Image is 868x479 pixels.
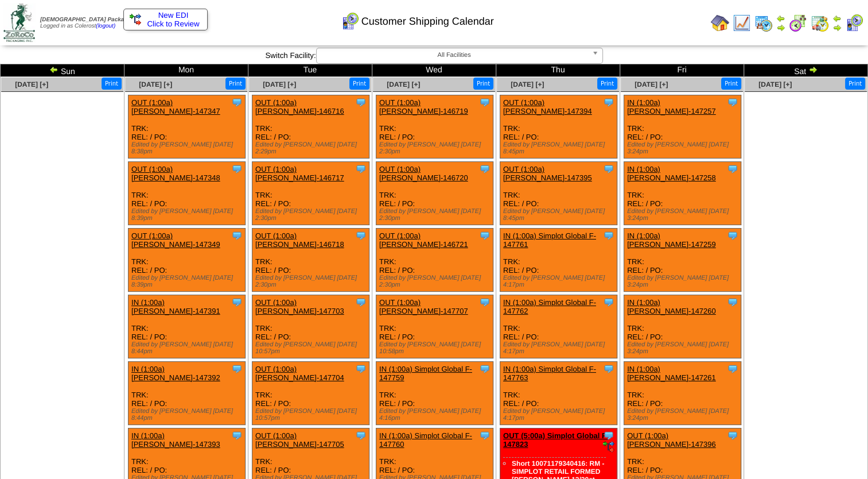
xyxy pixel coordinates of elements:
div: Edited by [PERSON_NAME] [DATE] 3:24pm [627,408,741,422]
img: Tooltip [479,96,491,108]
a: IN (1:00a) [PERSON_NAME]-147261 [627,365,716,382]
div: TRK: REL: / PO: [129,95,246,159]
a: OUT (1:00a) [PERSON_NAME]-146718 [255,231,344,249]
button: Print [473,78,493,90]
img: calendarcustomer.gif [341,12,359,30]
img: Tooltip [603,363,614,374]
div: Edited by [PERSON_NAME] [DATE] 8:39pm [131,275,245,288]
div: Edited by [PERSON_NAME] [DATE] 8:44pm [131,408,245,422]
div: Edited by [PERSON_NAME] [DATE] 10:57pm [255,408,369,422]
a: IN (1:00a) [PERSON_NAME]-147260 [627,298,716,315]
div: TRK: REL: / PO: [252,162,369,225]
img: Tooltip [355,96,367,108]
a: [DATE] [+] [511,80,544,88]
a: OUT (1:00a) [PERSON_NAME]-146716 [255,98,344,115]
a: [DATE] [+] [15,80,48,88]
a: OUT (1:00a) [PERSON_NAME]-147707 [379,298,468,315]
img: Tooltip [479,363,491,374]
div: Edited by [PERSON_NAME] [DATE] 3:24pm [627,341,741,355]
img: Tooltip [231,363,243,374]
img: ediSmall.gif [130,14,141,25]
a: OUT (1:00a) [PERSON_NAME]-147703 [255,298,344,315]
div: Edited by [PERSON_NAME] [DATE] 2:29pm [255,141,369,155]
div: Edited by [PERSON_NAME] [DATE] 2:30pm [379,141,493,155]
a: [DATE] [+] [635,80,668,88]
a: OUT (1:00a) [PERSON_NAME]-147348 [131,165,220,182]
img: Tooltip [231,163,243,175]
img: Tooltip [727,430,738,441]
a: IN (1:00a) Simplot Global F-147761 [503,231,596,249]
div: TRK: REL: / PO: [624,362,741,425]
div: Edited by [PERSON_NAME] [DATE] 4:17pm [503,408,617,422]
div: TRK: REL: / PO: [252,295,369,358]
img: Tooltip [727,230,738,241]
a: OUT (1:00a) [PERSON_NAME]-146717 [255,165,344,182]
span: [DATE] [+] [758,80,792,88]
img: arrowright.gif [776,23,785,32]
a: OUT (1:00a) [PERSON_NAME]-147394 [503,98,592,115]
img: Tooltip [603,296,614,308]
div: Edited by [PERSON_NAME] [DATE] 8:45pm [503,208,617,222]
button: Print [597,78,617,90]
img: Tooltip [479,230,491,241]
button: Print [102,78,122,90]
a: IN (1:00a) [PERSON_NAME]-147258 [627,165,716,182]
div: TRK: REL: / PO: [500,362,617,425]
img: arrowright.gif [808,65,818,74]
img: Tooltip [479,296,491,308]
a: IN (1:00a) Simplot Global F-147759 [379,365,472,382]
div: TRK: REL: / PO: [376,295,493,358]
span: [DATE] [+] [387,80,420,88]
img: Tooltip [727,296,738,308]
img: Tooltip [231,430,243,441]
div: Edited by [PERSON_NAME] [DATE] 2:30pm [379,275,493,288]
td: Mon [124,64,248,77]
div: TRK: REL: / PO: [129,362,246,425]
button: Print [225,78,246,90]
a: IN (1:00a) [PERSON_NAME]-147391 [131,298,220,315]
img: Tooltip [479,163,491,175]
div: TRK: REL: / PO: [376,95,493,159]
a: OUT (1:00a) [PERSON_NAME]-147395 [503,165,592,182]
img: Tooltip [727,163,738,175]
div: Edited by [PERSON_NAME] [DATE] 10:57pm [255,341,369,355]
a: OUT (1:00a) [PERSON_NAME]-147347 [131,98,220,115]
div: TRK: REL: / PO: [624,295,741,358]
td: Fri [620,64,744,77]
div: Edited by [PERSON_NAME] [DATE] 3:24pm [627,141,741,155]
td: Thu [496,64,620,77]
img: calendarinout.gif [811,14,829,32]
a: OUT (1:00a) [PERSON_NAME]-147349 [131,231,220,249]
img: arrowleft.gif [832,14,842,23]
div: Edited by [PERSON_NAME] [DATE] 4:17pm [503,275,617,288]
button: Print [845,78,865,90]
a: OUT (1:00a) [PERSON_NAME]-146720 [379,165,468,182]
img: Tooltip [603,430,614,441]
div: Edited by [PERSON_NAME] [DATE] 8:38pm [131,141,245,155]
img: Tooltip [355,230,367,241]
img: home.gif [711,14,729,32]
a: OUT (1:00a) [PERSON_NAME]-147705 [255,431,344,449]
img: EDI [603,441,614,453]
a: OUT (5:00a) Simplot Global F-147823 [503,431,609,449]
div: TRK: REL: / PO: [624,95,741,159]
img: arrowleft.gif [776,14,785,23]
img: Tooltip [355,430,367,441]
div: Edited by [PERSON_NAME] [DATE] 2:30pm [255,208,369,222]
img: Tooltip [727,96,738,108]
a: [DATE] [+] [263,80,296,88]
a: IN (1:00a) [PERSON_NAME]-147259 [627,231,716,249]
span: Click to Review [130,20,201,28]
div: TRK: REL: / PO: [129,295,246,358]
div: TRK: REL: / PO: [500,95,617,159]
span: [DEMOGRAPHIC_DATA] Packaging [40,17,136,23]
span: New EDI [158,11,189,20]
span: All Facilities [321,48,587,62]
div: Edited by [PERSON_NAME] [DATE] 2:30pm [379,208,493,222]
div: Edited by [PERSON_NAME] [DATE] 4:16pm [379,408,493,422]
a: IN (1:00a) Simplot Global F-147760 [379,431,472,449]
img: arrowleft.gif [49,65,59,74]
